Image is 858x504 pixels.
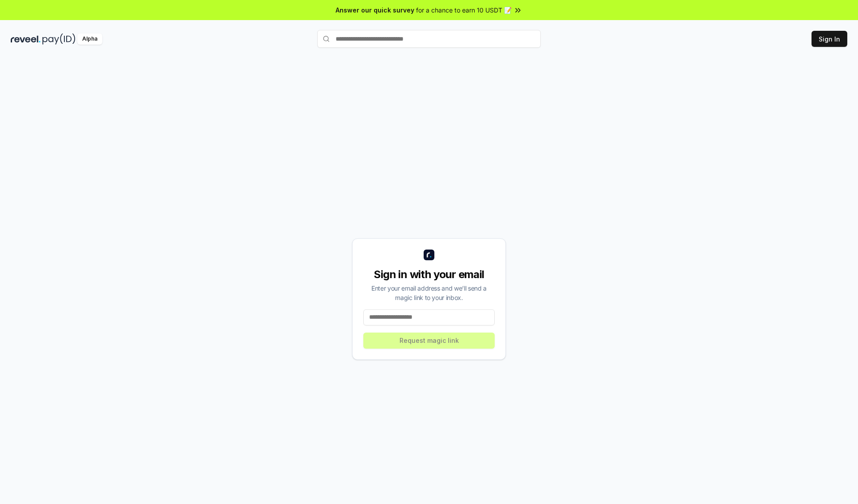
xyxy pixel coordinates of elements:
span: for a chance to earn 10 USDT 📝 [416,5,512,15]
div: Enter your email address and we’ll send a magic link to your inbox. [363,283,495,302]
div: Sign in with your email [363,267,495,282]
img: logo_small [424,250,434,260]
span: Answer our quick survey [336,5,414,15]
img: reveel_dark [11,33,41,45]
div: Alpha [77,33,102,45]
img: pay_id [42,33,76,45]
button: Sign In [812,31,847,47]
